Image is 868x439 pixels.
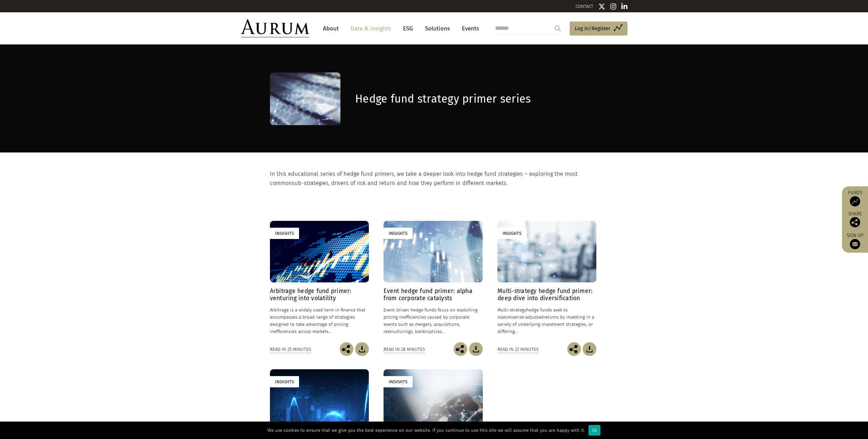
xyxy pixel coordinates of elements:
[583,342,596,356] img: Download Article
[384,346,425,353] div: Read in 28 minutes
[340,342,353,356] img: Share this post
[845,190,865,207] a: Funds
[270,376,299,387] div: Insights
[422,22,453,35] a: Solutions
[270,170,597,188] p: In this educational series of hedge fund primers, we take a deeper look into hedge fund strategie...
[610,3,617,10] img: Instagram icon
[454,342,467,356] img: Share this post
[588,425,600,436] div: Ok
[850,196,860,207] img: Access Funds
[575,24,610,32] span: Log in/Register
[270,221,369,343] a: Insights Arbitrage hedge fund primer: venturing into volatility Arbitrage is a widely used term i...
[497,307,526,312] span: Multi-strategy
[384,376,413,387] div: Insights
[845,212,865,227] div: Share
[241,19,309,38] img: Aurum
[458,22,479,35] a: Events
[845,232,865,249] a: Sign up
[497,306,596,335] p: hedge funds seek to maximise returns by investing in a variety of underlying investment strategie...
[384,306,482,335] p: Event driven hedge funds focus on exploiting pricing inefficiencies caused by corporate events su...
[270,228,299,239] div: Insights
[270,346,311,353] div: Read in 25 minutes
[400,22,416,35] a: ESG
[270,288,369,302] h4: Arbitrage hedge fund primer: venturing into volatility
[292,180,328,186] span: sub-strategies
[598,3,605,10] img: Twitter icon
[497,288,596,302] h4: Multi-strategy hedge fund primer: deep dive into diversification
[384,221,482,343] a: Insights Event hedge fund primer: alpha from corporate catalysts Event driven hedge funds focus o...
[469,342,483,356] img: Download Article
[497,346,539,353] div: Read in 22 minutes
[355,92,596,106] h1: Hedge fund strategy primer series
[621,3,627,10] img: Linkedin icon
[384,228,413,239] div: Insights
[270,306,369,335] p: Arbitrage is a widely used term in finance that encompasses a broad range of strategies designed ...
[384,288,482,302] h4: Event hedge fund primer: alpha from corporate catalysts
[320,22,342,35] a: About
[850,239,860,249] img: Sign up to our newsletter
[570,22,627,36] a: Log in/Register
[575,4,593,9] a: CONTACT
[551,22,565,35] input: Submit
[497,221,596,343] a: Insights Multi-strategy hedge fund primer: deep dive into diversification Multi-strategyhedge fun...
[567,342,581,356] img: Share this post
[497,228,527,239] div: Insights
[355,342,369,356] img: Download Article
[850,217,860,227] img: Share this post
[517,315,544,320] span: risk-adjusted
[347,22,394,35] a: Data & Insights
